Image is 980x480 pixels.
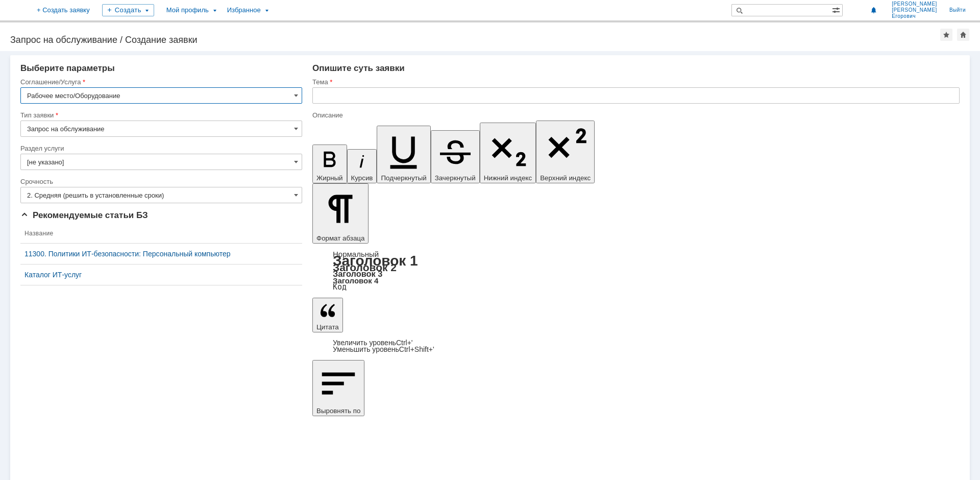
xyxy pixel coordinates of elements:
[381,174,426,182] span: Подчеркнутый
[396,339,413,347] span: Ctrl+'
[347,149,377,183] button: Курсив
[10,35,940,45] div: Запрос на обслуживание / Создание заявки
[480,123,536,183] button: Нижний индекс
[435,174,476,182] span: Зачеркнутый
[333,269,382,278] a: Заголовок 3
[333,339,413,347] a: Increase
[312,112,958,118] div: Описание
[20,224,302,244] th: Название
[333,282,347,292] a: Код
[892,1,937,7] span: [PERSON_NAME]
[892,7,937,13] span: [PERSON_NAME]
[333,253,418,269] a: Заголовок 1
[312,63,405,73] span: Опишите суть заявки
[484,174,532,182] span: Нижний индекс
[312,79,958,85] div: Тема
[312,360,364,416] button: Выровнять по
[102,4,154,16] div: Создать
[20,112,300,118] div: Тип заявки
[316,323,339,331] span: Цитата
[312,251,960,291] div: Формат абзаца
[316,174,343,182] span: Жирный
[892,13,937,19] span: Егорович
[20,178,300,185] div: Срочность
[316,234,364,242] span: Формат абзаца
[431,130,480,183] button: Зачеркнутый
[957,29,969,41] div: Сделать домашней страницей
[333,261,397,273] a: Заголовок 2
[333,276,378,285] a: Заголовок 4
[20,145,300,152] div: Раздел услуги
[377,126,430,183] button: Подчеркнутый
[316,407,360,415] span: Выровнять по
[20,210,148,220] span: Рекомендуемые статьи БЗ
[399,345,434,353] span: Ctrl+Shift+'
[312,340,960,353] div: Цитата
[312,183,369,244] button: Формат абзаца
[333,250,379,258] a: Нормальный
[333,345,434,353] a: Decrease
[20,63,115,73] span: Выберите параметры
[832,5,842,14] span: Расширенный поиск
[540,174,591,182] span: Верхний индекс
[536,121,595,183] button: Верхний индекс
[312,298,343,332] button: Цитата
[940,29,952,41] div: Добавить в избранное
[351,174,373,182] span: Курсив
[312,145,347,183] button: Жирный
[24,250,298,258] a: 11300. Политики ИТ-безопасности: Персональный компьютер
[20,79,300,85] div: Соглашение/Услуга
[24,271,298,279] a: Каталог ИТ-услуг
